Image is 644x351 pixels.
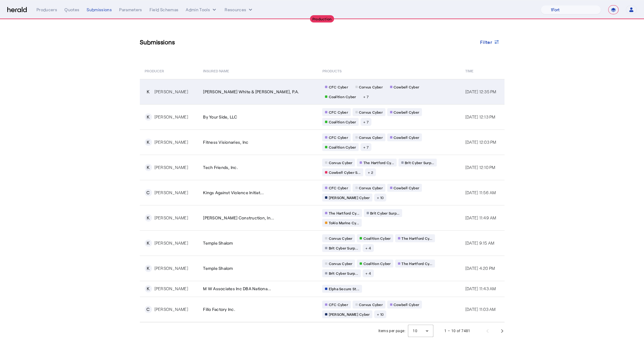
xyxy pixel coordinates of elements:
[145,265,152,272] div: K
[7,7,27,13] img: Herald Logo
[465,89,496,94] span: [DATE] 12:35 PM
[465,240,494,246] span: [DATE] 9:15 AM
[203,265,233,271] span: Temple Shalom
[329,261,352,266] span: Corvus Cyber
[465,165,495,170] span: [DATE] 12:10 PM
[310,15,334,22] div: Production
[203,286,271,292] span: M W Associates Inc DBA Nationa...
[203,164,238,170] span: Tech Friends, Inc.
[329,236,352,241] span: Corvus Cyber
[329,145,356,150] span: Coalition Cyber
[87,7,112,13] div: Submissions
[145,285,152,292] div: K
[154,164,188,170] div: [PERSON_NAME]
[329,312,370,317] span: [PERSON_NAME] Cyber
[401,236,432,241] span: The Hartford Cy...
[145,113,152,121] div: K
[203,139,248,145] span: Fitness Visionaries, Inc
[140,38,175,46] h3: Submissions
[154,190,188,196] div: [PERSON_NAME]
[405,160,434,165] span: Brit Cyber Surp...
[363,236,391,241] span: Coalition Cyber
[119,7,142,13] div: Parameters
[377,312,384,317] span: + 10
[378,328,405,334] div: Items per page:
[368,170,373,175] span: + 2
[145,306,152,313] div: C
[36,7,57,13] div: Producers
[444,328,470,334] div: 1 – 10 of 7481
[329,94,356,99] span: Coalition Cyber
[154,240,188,246] div: [PERSON_NAME]
[145,239,152,247] div: K
[370,211,400,215] span: Brit Cyber Surp...
[203,306,235,312] span: Fillo Factory Inc.
[363,145,369,150] span: + 7
[329,170,360,175] span: Cowbell Cyber S...
[203,215,274,221] span: [PERSON_NAME] Construction, In...
[377,195,384,200] span: + 10
[394,110,419,115] span: Cowbell Cyber
[359,302,383,307] span: Corvus Cyber
[394,302,419,307] span: Cowbell Cyber
[154,286,188,292] div: [PERSON_NAME]
[465,307,496,312] span: [DATE] 11:03 AM
[359,84,383,89] span: Corvus Cyber
[465,114,495,119] span: [DATE] 12:13 PM
[329,271,358,276] span: Brit Cyber Surp...
[154,139,188,145] div: [PERSON_NAME]
[329,84,348,89] span: CFC Cyber
[329,135,348,140] span: CFC Cyber
[154,215,188,221] div: [PERSON_NAME]
[394,84,419,89] span: Cowbell Cyber
[465,139,496,145] span: [DATE] 12:03 PM
[495,324,509,338] button: Next page
[150,7,179,13] div: Field Schemas
[465,286,496,291] span: [DATE] 11:43 AM
[359,110,383,115] span: Corvus Cyber
[329,246,358,250] span: Brit Cyber Surp...
[203,240,233,246] span: Temple Shalom
[363,94,369,99] span: + 7
[145,67,164,74] span: PRODUCER
[394,185,419,190] span: Cowbell Cyber
[329,195,370,200] span: [PERSON_NAME] Cyber
[394,135,419,140] span: Cowbell Cyber
[329,160,352,165] span: Corvus Cyber
[329,302,348,307] span: CFC Cyber
[329,110,348,115] span: CFC Cyber
[145,164,152,171] div: K
[465,67,474,74] span: Time
[64,7,79,13] div: Quotes
[145,189,152,196] div: C
[363,119,369,124] span: + 7
[465,266,495,271] span: [DATE] 4:20 PM
[363,261,391,266] span: Coalition Cyber
[329,185,348,190] span: CFC Cyber
[225,7,253,13] button: Resources dropdown menu
[203,67,229,74] span: Insured Name
[329,220,359,225] span: Tokio Marine Cy...
[186,7,217,13] button: internal dropdown menu
[359,135,383,140] span: Corvus Cyber
[203,114,237,120] span: By Your Side, LLC
[365,271,371,276] span: + 4
[365,246,371,250] span: + 4
[363,160,394,165] span: The Hartford Cy...
[329,119,356,124] span: Coalition Cyber
[154,114,188,120] div: [PERSON_NAME]
[154,306,188,312] div: [PERSON_NAME]
[480,39,492,45] span: Filter
[203,190,264,196] span: Kings Against Violence Initiat...
[145,139,152,146] div: K
[329,286,359,291] span: Elpha Secure St...
[154,89,188,95] div: [PERSON_NAME]
[145,88,152,95] div: K
[145,214,152,222] div: K
[401,261,432,266] span: The Hartford Cy...
[140,62,505,322] table: Table view of all submissions by your platform
[203,89,299,95] span: [PERSON_NAME] White & [PERSON_NAME], P.A.
[359,185,383,190] span: Corvus Cyber
[465,215,496,220] span: [DATE] 11:49 AM
[475,36,505,47] button: Filter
